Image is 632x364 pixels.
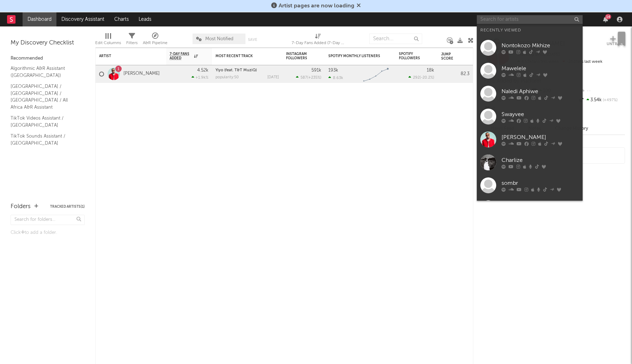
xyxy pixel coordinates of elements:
[399,52,424,60] div: Spotify Followers
[477,128,583,151] a: [PERSON_NAME]
[215,68,257,72] a: Yiyo (feat. T&T MuziQ)
[11,83,78,111] a: [GEOGRAPHIC_DATA] / [GEOGRAPHIC_DATA] / [GEOGRAPHIC_DATA] / All Africa A&R Assistant
[578,86,625,96] div: --
[215,75,239,79] div: popularity: 50
[308,76,320,80] span: +235 %
[267,75,279,79] div: [DATE]
[56,12,109,26] a: Discovery Assistant
[421,76,433,80] span: -20.2 %
[502,110,579,119] div: Swayvee
[11,114,78,129] a: TikTok Videos Assistant / [GEOGRAPHIC_DATA]
[477,105,583,128] a: Swayvee
[603,17,608,22] button: 14
[292,39,345,47] div: 7-Day Fans Added (7-Day Fans Added)
[126,39,138,47] div: Filters
[602,98,618,102] span: +497 %
[477,59,583,82] a: Mawelele
[11,215,85,225] input: Search for folders...
[369,34,422,44] input: Search...
[502,41,579,50] div: Nontokozo Mkhize
[126,30,138,50] div: Filters
[215,68,279,72] div: Yiyo (feat. T&T MuziQ)
[477,151,583,174] a: Charlize
[441,70,469,78] div: 82.3
[328,68,338,73] div: 193k
[502,87,579,96] div: Naledi Aphiwe
[95,39,121,47] div: Edit Columns
[197,68,208,73] div: 4.52k
[477,174,583,197] a: sombr
[605,14,611,19] div: 14
[480,26,579,35] div: Recently Viewed
[23,12,56,26] a: Dashboard
[99,54,152,58] div: Artist
[170,52,192,60] span: 7-Day Fans Added
[328,75,343,80] div: 8.63k
[215,54,268,58] div: Most Recent Track
[11,39,85,47] div: My Discovery Checklist
[408,75,434,80] div: ( )
[502,64,579,73] div: Mawelele
[292,30,345,50] div: 7-Day Fans Added (7-Day Fans Added)
[11,54,85,63] div: Recommended
[296,75,321,80] div: ( )
[50,205,85,208] button: Tracked Artists(1)
[578,96,625,105] div: 3.54k
[11,65,78,79] a: Algorithmic A&R Assistant ([GEOGRAPHIC_DATA])
[502,133,579,141] div: [PERSON_NAME]
[477,197,583,220] a: Spy Shitta
[477,36,583,59] a: Nontokozo Mkhize
[109,12,134,26] a: Charts
[11,229,85,237] div: Click to add a folder.
[360,65,392,83] svg: Chart title
[143,39,168,47] div: A&R Pipeline
[441,52,459,61] div: Jump Score
[279,3,354,9] span: Artist pages are now loading
[300,76,307,80] span: 587
[502,179,579,187] div: sombr
[95,30,121,50] div: Edit Columns
[205,37,233,41] span: Most Notified
[427,68,434,73] div: 18k
[477,15,583,24] input: Search for artists
[192,75,208,80] div: +1.9k %
[134,12,156,26] a: Leads
[357,3,361,9] span: Dismiss
[248,38,257,42] button: Save
[477,82,583,105] a: Naledi Aphiwe
[413,76,420,80] span: 292
[123,71,160,77] a: [PERSON_NAME]
[143,30,168,50] div: A&R Pipeline
[311,68,321,73] div: 591k
[11,202,31,211] div: Folders
[328,54,381,58] div: Spotify Monthly Listeners
[11,132,78,147] a: TikTok Sounds Assistant / [GEOGRAPHIC_DATA]
[286,52,311,60] div: Instagram Followers
[502,156,579,164] div: Charlize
